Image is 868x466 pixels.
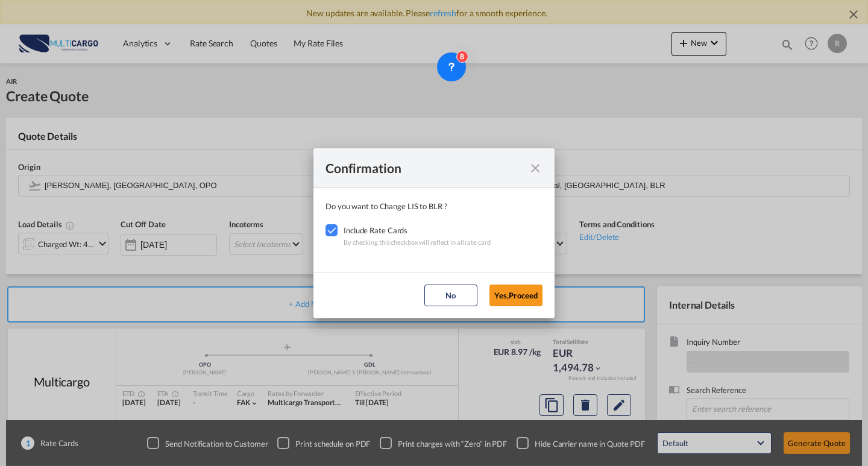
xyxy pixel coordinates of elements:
[344,224,491,236] div: Include Rate Cards
[344,236,491,248] div: By checking this checkbox will reflect in all rate card
[489,285,542,306] button: Yes,Proceed
[313,148,555,318] md-dialog: Confirmation Do you ...
[325,224,344,236] md-checkbox: Checkbox No Ink
[528,161,542,175] md-icon: icon-close fg-AAA8AD cursor
[325,160,521,175] div: Confirmation
[325,200,542,212] div: Do you want to Change LIS to BLR ?
[424,285,477,306] button: No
